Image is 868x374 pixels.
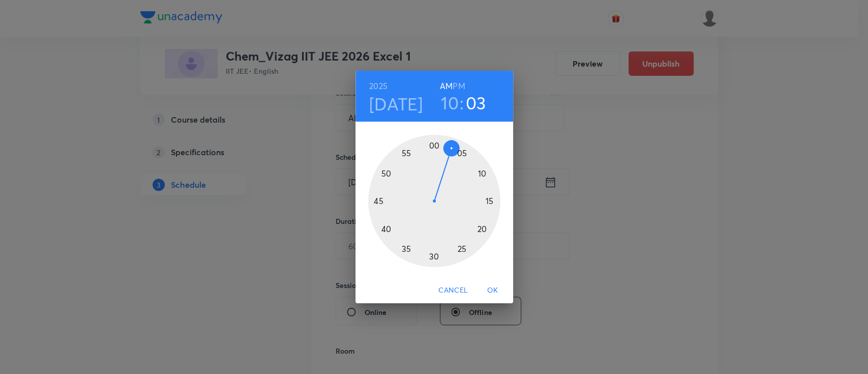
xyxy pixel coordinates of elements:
button: PM [453,79,465,93]
h3: : [460,92,464,113]
button: OK [476,281,509,300]
button: 03 [466,92,486,113]
button: Cancel [434,281,472,300]
span: OK [481,284,505,297]
button: 10 [441,92,459,113]
button: AM [440,79,453,93]
button: [DATE] [369,93,423,114]
button: 2025 [369,79,387,93]
span: Cancel [438,284,468,297]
